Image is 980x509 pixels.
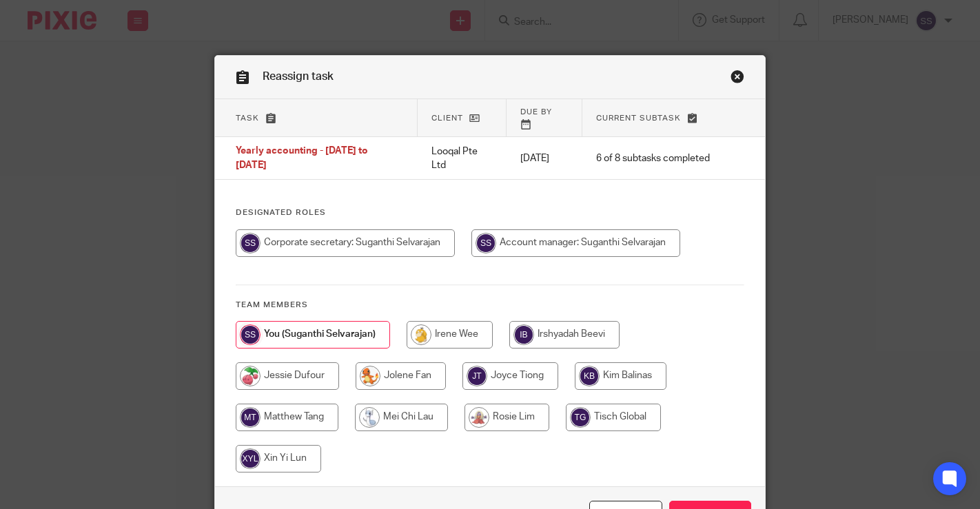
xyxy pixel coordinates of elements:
[520,108,552,116] span: Due by
[596,114,681,122] span: Current subtask
[236,207,744,218] h4: Designated Roles
[520,152,569,165] p: [DATE]
[263,71,334,82] span: Reassign task
[236,147,368,171] span: Yearly accounting - [DATE] to [DATE]
[236,114,259,122] span: Task
[731,70,744,88] a: Close this dialog window
[236,300,744,311] h4: Team members
[431,145,493,173] p: Looqal Pte Ltd
[582,137,724,180] td: 6 of 8 subtasks completed
[431,114,463,122] span: Client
